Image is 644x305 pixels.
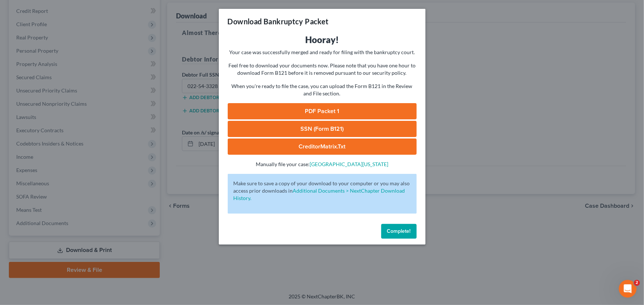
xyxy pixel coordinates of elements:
a: CreditorMatrix.txt [228,139,417,155]
p: Your case was successfully merged and ready for filing with the bankruptcy court. [228,49,417,56]
p: Make sure to save a copy of your download to your computer or you may also access prior downloads in [234,180,411,202]
span: 2 [634,280,640,286]
h3: Download Bankruptcy Packet [228,16,329,27]
iframe: Intercom live chat [619,280,637,298]
a: PDF Packet 1 [228,103,417,119]
a: [GEOGRAPHIC_DATA][US_STATE] [310,161,388,167]
p: When you're ready to file the case, you can upload the Form B121 in the Review and File section. [228,83,417,97]
span: Complete! [387,228,411,234]
button: Complete! [381,224,417,239]
h3: Hooray! [228,34,417,46]
p: Manually file your case: [228,161,417,168]
a: Additional Documents > NextChapter Download History. [234,187,405,201]
p: Feel free to download your documents now. Please note that you have one hour to download Form B12... [228,62,417,77]
a: SSN (Form B121) [228,121,417,137]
